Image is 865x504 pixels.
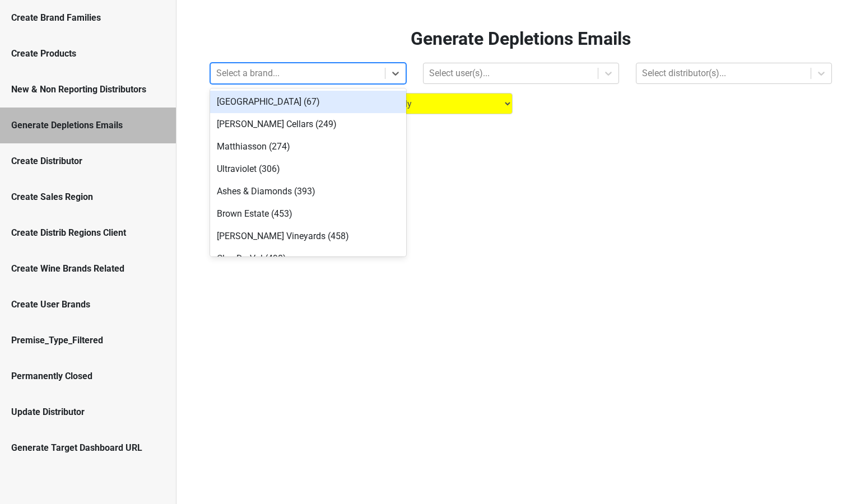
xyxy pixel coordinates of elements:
[210,113,406,136] div: [PERSON_NAME] Cellars (249)
[11,119,165,132] div: Generate Depletions Emails
[11,190,165,204] div: Create Sales Region
[11,405,165,419] div: Update Distributor
[11,370,165,383] div: Permanently Closed
[11,262,165,276] div: Create Wine Brands Related
[11,47,165,60] div: Create Products
[11,298,165,311] div: Create User Brands
[210,28,832,49] h2: Generate Depletions Emails
[11,83,165,96] div: New & Non Reporting Distributors
[11,155,165,168] div: Create Distributor
[210,136,406,158] div: Matthiasson (274)
[11,441,165,455] div: Generate Target Dashboard URL
[210,203,406,225] div: Brown Estate (453)
[11,226,165,240] div: Create Distrib Regions Client
[210,248,406,270] div: Clos Du Val (498)
[210,158,406,180] div: Ultraviolet (306)
[210,91,406,113] div: [GEOGRAPHIC_DATA] (67)
[11,11,165,25] div: Create Brand Families
[210,225,406,248] div: [PERSON_NAME] Vineyards (458)
[210,180,406,203] div: Ashes & Diamonds (393)
[11,334,165,347] div: Premise_Type_Filtered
